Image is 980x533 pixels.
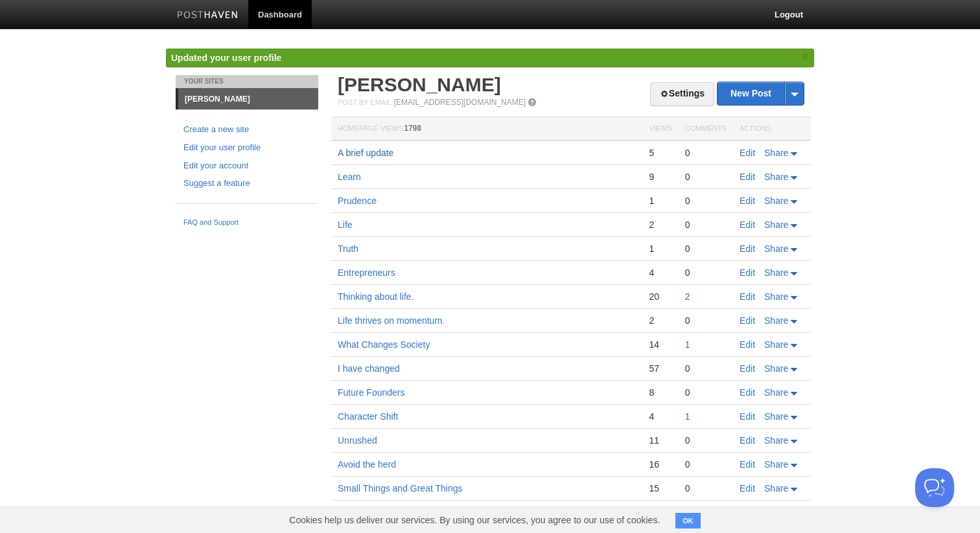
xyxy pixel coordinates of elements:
div: 0 [685,387,727,398]
button: OK [675,513,701,528]
a: Edit [740,220,755,230]
div: 0 [685,363,727,374]
span: Share [764,339,788,350]
div: 20 [649,291,671,302]
a: Truth [338,244,358,254]
div: 0 [685,267,727,278]
a: Entrepreneurs [338,267,395,278]
a: Unrushed [338,435,377,446]
div: 0 [685,459,727,470]
a: [EMAIL_ADDRESS][DOMAIN_NAME] [394,98,526,107]
a: Edit [740,483,755,493]
a: Life thrives on momentum. [338,315,445,326]
div: 4 [649,411,671,422]
div: 0 [685,315,727,326]
span: Share [764,148,788,158]
a: Edit your user profile [183,141,310,155]
div: 0 [685,219,727,231]
a: Settings [650,82,714,106]
a: Avoid the herd [338,459,396,470]
span: Share [764,363,788,374]
a: New Post [717,82,804,105]
div: 2 [649,315,671,326]
a: Prudence [338,196,377,206]
a: Life [338,220,353,230]
iframe: Help Scout Beacon - Open [915,468,954,507]
span: Share [764,387,788,398]
a: Edit [740,267,755,278]
div: 5 [649,147,671,159]
a: Create a new site [183,123,310,137]
a: × [799,49,811,65]
a: Suggest a feature [183,177,310,190]
span: Post by Email [338,98,391,106]
th: Actions [733,117,811,141]
a: Character Shift [338,411,398,422]
a: 1 [685,411,690,422]
div: 0 [685,435,727,446]
a: Edit [740,244,755,254]
span: Cookies help us deliver our services. By using our services, you agree to our use of cookies. [276,507,673,533]
a: A brief update [338,148,393,158]
a: Edit [740,435,755,446]
div: 11 [649,435,671,446]
th: Views [642,117,678,141]
span: Share [764,411,788,422]
span: 1798 [404,124,421,133]
a: Edit [740,196,755,206]
th: Homepage Views [331,117,642,141]
span: Share [764,220,788,230]
a: [PERSON_NAME] [178,89,318,109]
div: 0 [685,243,727,255]
div: 57 [649,363,671,374]
a: Edit [740,172,755,182]
div: 1 [649,195,671,207]
span: Share [764,459,788,470]
a: Edit [740,411,755,422]
a: Learn [338,172,361,182]
a: Edit your account [183,159,310,173]
a: [PERSON_NAME] [338,74,501,95]
li: Your Sites [176,75,318,88]
div: 9 [649,171,671,183]
a: Edit [740,291,755,302]
a: FAQ and Support [183,217,310,229]
span: Share [764,196,788,206]
div: 14 [649,339,671,350]
a: 2 [685,291,690,302]
span: Share [764,435,788,446]
div: 8 [649,387,671,398]
div: 0 [685,195,727,207]
span: Share [764,483,788,493]
a: Edit [740,339,755,350]
div: 16 [649,459,671,470]
div: 4 [649,267,671,278]
a: 1 [685,339,690,350]
a: Edit [740,363,755,374]
a: What Changes Society [338,339,430,350]
div: 1 [649,243,671,255]
img: Posthaven-bar [177,11,239,21]
div: 0 [685,482,727,494]
a: Thinking about life. [338,291,414,302]
a: Edit [740,387,755,398]
a: Edit [740,315,755,326]
span: Share [764,267,788,278]
a: Edit [740,148,755,158]
a: Future Founders [338,387,405,398]
a: Small Things and Great Things [338,483,462,493]
a: I have changed [338,363,400,374]
span: Share [764,244,788,254]
div: 0 [685,147,727,159]
a: Edit [740,459,755,470]
div: 2 [649,219,671,231]
span: Share [764,291,788,302]
div: 0 [685,171,727,183]
span: Updated your user profile [171,52,281,63]
div: 15 [649,482,671,494]
span: Share [764,172,788,182]
th: Comments [679,117,733,141]
span: Share [764,315,788,326]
